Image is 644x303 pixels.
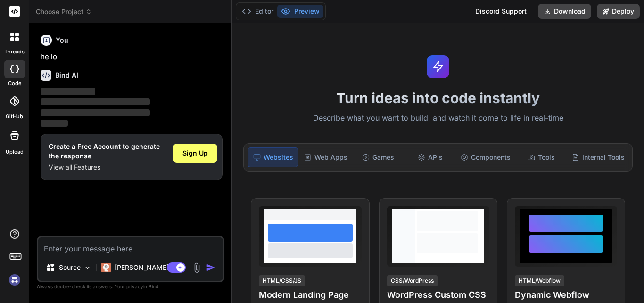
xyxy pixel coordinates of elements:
[6,113,23,121] label: GitHub
[126,284,143,289] span: privacy
[37,282,224,291] p: Always double-check its answers. Your in Bind
[387,275,438,286] div: CSS/WordPress
[191,262,202,273] img: attachment
[41,120,68,127] span: ‌
[115,263,185,272] p: [PERSON_NAME] 4 S..
[259,275,305,286] div: HTML/CSS/JS
[4,48,25,56] label: threads
[41,88,95,95] span: ‌
[238,5,277,18] button: Editor
[457,147,514,167] div: Components
[238,112,638,124] p: Describe what you want to build, and watch it come to life in real-time
[353,147,403,167] div: Games
[277,5,323,18] button: Preview
[538,4,591,19] button: Download
[49,142,160,161] h1: Create a Free Account to generate the response
[101,263,111,272] img: Claude 4 Sonnet
[55,70,78,80] h6: Bind AI
[206,263,215,272] img: icon
[238,89,638,106] h1: Turn ideas into code instantly
[470,4,532,19] div: Discord Support
[7,272,23,288] img: signin
[59,263,81,272] p: Source
[41,52,223,62] p: hello
[597,4,640,19] button: Deploy
[300,147,351,167] div: Web Apps
[182,148,208,158] span: Sign Up
[515,275,564,286] div: HTML/Webflow
[387,288,489,302] h4: WordPress Custom CSS
[6,148,24,156] label: Upload
[248,147,298,167] div: Websites
[83,264,91,272] img: Pick Models
[8,79,21,87] label: code
[41,98,150,105] span: ‌
[568,147,628,167] div: Internal Tools
[49,163,160,172] p: View all Features
[36,7,92,17] span: Choose Project
[259,288,361,302] h4: Modern Landing Page
[56,35,68,45] h6: You
[41,109,150,116] span: ‌
[516,147,566,167] div: Tools
[405,147,455,167] div: APIs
